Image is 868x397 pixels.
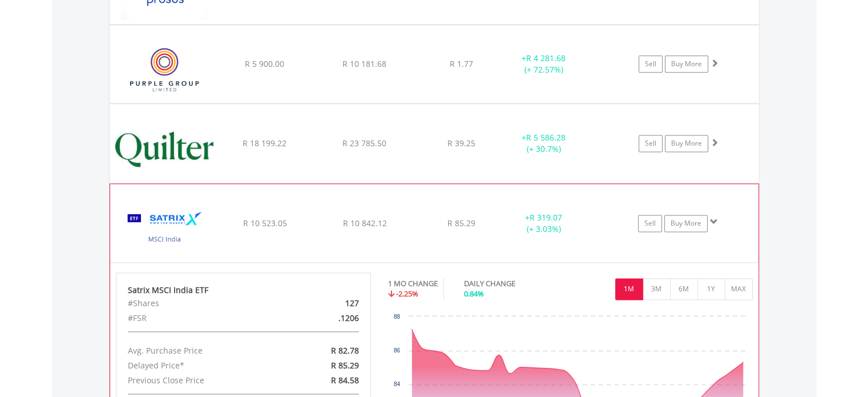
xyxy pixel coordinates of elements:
[331,345,359,356] span: R 82.78
[530,212,562,223] span: R 319.07
[464,278,555,289] div: DAILY CHANGE
[643,278,671,300] button: 3M
[450,58,473,69] span: R 1.77
[501,53,587,75] div: + (+ 72.57%)
[119,296,285,311] div: #Shares
[394,381,401,387] text: 84
[665,55,708,73] a: Buy More
[115,39,213,101] img: EQU.ZA.PPE.png
[526,53,566,63] span: R 4 281.68
[116,198,214,259] img: EQU.ZA.STXNDA.png
[447,138,475,149] span: R 39.25
[245,58,284,69] span: R 5 900.00
[243,218,286,228] span: R 10 523.05
[285,296,368,311] div: 127
[664,215,708,232] a: Buy More
[615,278,643,300] button: 1M
[119,343,285,358] div: Avg. Purchase Price
[115,118,213,180] img: EQU.ZA.QLT.png
[128,284,360,296] div: Satrix MSCI India ETF
[394,314,401,320] text: 88
[639,135,663,152] a: Sell
[342,218,386,228] span: R 10 842.12
[331,375,359,386] span: R 84.58
[285,311,368,326] div: .1206
[119,311,285,326] div: #FSR
[670,278,698,300] button: 6M
[243,138,286,149] span: R 18 199.22
[638,215,662,232] a: Sell
[501,132,587,155] div: + (+ 30.7%)
[697,278,725,300] button: 1Y
[725,278,753,300] button: MAX
[464,288,484,299] span: 0.84%
[500,212,586,235] div: + (+ 3.03%)
[447,218,475,228] span: R 85.29
[388,278,438,289] div: 1 MO CHANGE
[119,358,285,373] div: Delayed Price*
[342,58,386,69] span: R 10 181.68
[342,138,386,149] span: R 23 785.50
[665,135,708,152] a: Buy More
[394,347,401,354] text: 86
[639,55,663,73] a: Sell
[331,360,359,371] span: R 85.29
[526,132,566,143] span: R 5 586.28
[119,373,285,388] div: Previous Close Price
[396,288,418,299] span: -2.25%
